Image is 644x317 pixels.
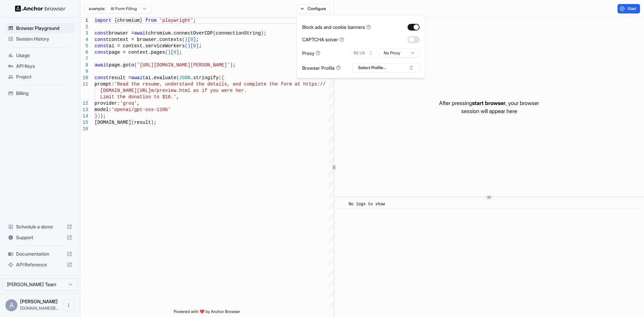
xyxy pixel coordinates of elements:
div: 3 [80,30,88,37]
span: Project [16,73,72,80]
span: 0 [173,50,176,55]
span: [DOMAIN_NAME] [95,120,131,125]
span: '[URL][DOMAIN_NAME][PERSON_NAME]' [137,62,230,68]
span: ] [193,37,196,42]
span: [ [191,43,193,49]
span: 0 [191,37,193,42]
span: API Reference [16,261,64,268]
span: context = browser.contexts [109,37,182,42]
div: 16 [80,126,88,132]
span: ​ [340,201,344,208]
span: page = context.pages [109,50,165,55]
span: ) [97,113,100,119]
div: 10 [80,75,88,81]
span: , [137,101,140,106]
span: [ [187,37,190,42]
span: const [95,50,109,55]
span: result [134,120,151,125]
span: prompt: [95,82,114,87]
span: chromium.connectOverCDP [148,31,213,36]
div: 11 [80,81,88,88]
span: ( [134,62,137,68]
span: Documentation [16,251,64,257]
span: m/preview.html as if you were her. [151,88,247,93]
div: Schedule a demo [5,221,75,232]
div: Proxy [302,50,320,57]
button: Open menu [63,299,75,311]
div: 6 [80,49,88,56]
div: 14 [80,113,88,119]
span: } [140,18,142,23]
span: Session History [16,36,72,42]
span: lete the form at https:// [255,82,326,87]
span: JSON [179,75,191,81]
span: ) [230,62,232,68]
p: After pressing , your browser session will appear here [439,99,539,115]
div: 4 [80,37,88,43]
div: Session History [5,34,75,44]
span: provider: [95,101,120,106]
span: 'playwright' [159,18,193,23]
div: 15 [80,119,88,126]
div: 13 [80,107,88,113]
span: await [131,75,145,81]
div: 12 [80,100,88,107]
span: ; [264,31,266,36]
span: ; [199,43,202,49]
span: { [221,75,224,81]
button: Start [618,4,640,13]
span: Start [628,6,637,11]
span: const [95,31,109,36]
div: Usage [5,50,75,61]
span: connectionString [216,31,261,36]
div: 2 [80,24,88,30]
button: Configure [297,4,330,13]
span: Support [16,234,64,241]
div: Documentation [5,249,75,259]
span: 'Read the resume, understand the details, and comp [114,82,255,87]
span: browser = [109,31,134,36]
span: ) [168,50,170,55]
span: ( [213,31,216,36]
span: example: [89,6,105,11]
span: .stringify [191,75,219,81]
span: chromium [117,18,140,23]
div: Project [5,71,75,82]
span: result = [109,75,131,81]
span: Schedule a demo [16,223,64,230]
span: Powered with ❤️ by Anchor Browser [174,309,240,317]
span: Browser Playground [16,25,72,32]
span: ) [187,43,190,49]
span: const [95,37,109,42]
span: ; [196,37,199,42]
span: Billing [16,90,72,97]
div: API Reference [5,259,75,270]
div: 7 [80,56,88,62]
span: page.goto [109,62,134,68]
div: 1 [80,17,88,24]
span: ] [196,43,199,49]
span: ; [154,120,156,125]
span: const [95,75,109,81]
span: 'openai/gpt-oss-120b' [111,107,170,112]
span: const [95,43,109,49]
span: ; [179,50,182,55]
span: ) [151,120,154,125]
span: ( [219,75,221,81]
span: Usage [16,52,72,59]
span: import [95,18,111,23]
div: CAPTCHA solver [302,36,344,43]
span: } [95,113,97,119]
span: ; [193,18,196,23]
span: start browser [472,100,505,106]
button: No Proxy [379,48,420,58]
span: ai = context.serviceWorkers [109,43,185,49]
span: Ali Shahab [20,299,58,304]
div: Support [5,232,75,243]
span: await [134,31,148,36]
span: 'groq' [120,101,137,106]
span: No logs to show [349,202,385,207]
span: [ [171,50,173,55]
img: Anchor Logo [15,5,65,12]
div: API Keys [5,61,75,71]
